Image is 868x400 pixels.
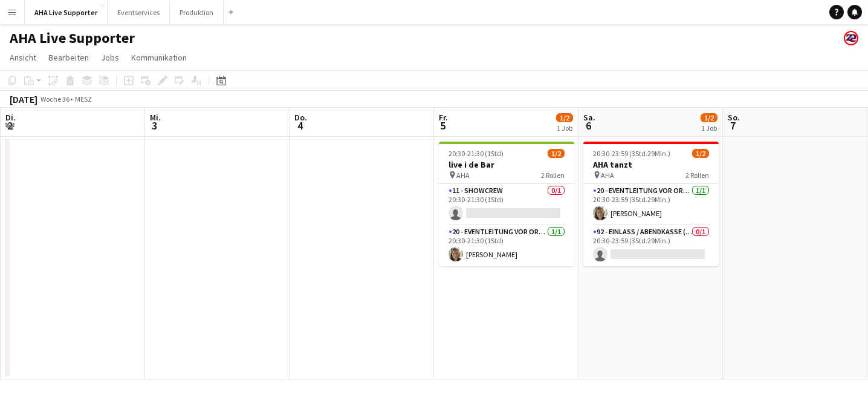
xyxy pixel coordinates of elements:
[170,1,224,24] button: Produktion
[126,50,192,65] a: Kommunikation
[701,113,717,122] span: 1/2
[96,50,124,65] a: Jobs
[583,184,719,225] app-card-role: 20 - Eventleitung vor Ort (ZP)1/120:30-23:59 (3Std.29Min.)[PERSON_NAME]
[148,119,161,133] span: 3
[581,119,595,133] span: 6
[293,119,307,133] span: 4
[5,50,41,65] a: Ansicht
[439,159,574,170] h3: live i de Bar
[583,159,719,170] h3: AHA tanzt
[4,119,16,133] span: 2
[685,171,709,180] span: 2 Rollen
[439,112,448,123] span: Fr.
[456,171,470,180] span: AHA
[25,1,108,24] button: AHA Live Supporter
[75,94,92,103] div: MESZ
[10,93,37,105] div: [DATE]
[548,149,565,158] span: 1/2
[40,94,70,103] span: Woche 36
[701,123,717,133] div: 1 Job
[10,52,36,63] span: Ansicht
[439,142,574,266] app-job-card: 20:30-21:30 (1Std)1/2live i de Bar AHA2 Rollen11 - Showcrew0/120:30-21:30 (1Std) 20 - Eventleitun...
[601,171,614,180] span: AHA
[439,225,574,266] app-card-role: 20 - Eventleitung vor Ort (ZP)1/120:30-21:30 (1Std)[PERSON_NAME]
[44,50,94,65] a: Bearbeiten
[5,112,16,123] span: Di.
[583,225,719,266] app-card-role: 92 - Einlass / Abendkasse (Supporter)0/120:30-23:59 (3Std.29Min.)
[294,112,307,123] span: Do.
[10,29,135,47] h1: AHA Live Supporter
[593,149,670,158] span: 20:30-23:59 (3Std.29Min.)
[556,113,573,122] span: 1/2
[101,52,119,63] span: Jobs
[150,112,161,123] span: Mi.
[728,112,740,123] span: So.
[48,52,89,63] span: Bearbeiten
[583,112,595,123] span: Sa.
[131,52,187,63] span: Kommunikation
[692,149,709,158] span: 1/2
[108,1,170,24] button: Eventservices
[583,142,719,266] app-job-card: 20:30-23:59 (3Std.29Min.)1/2AHA tanzt AHA2 Rollen20 - Eventleitung vor Ort (ZP)1/120:30-23:59 (3S...
[557,123,572,133] div: 1 Job
[726,119,740,133] span: 7
[449,149,504,158] span: 20:30-21:30 (1Std)
[844,31,858,45] app-user-avatar: Team Zeitpol
[541,171,565,180] span: 2 Rollen
[437,119,448,133] span: 5
[439,184,574,225] app-card-role: 11 - Showcrew0/120:30-21:30 (1Std)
